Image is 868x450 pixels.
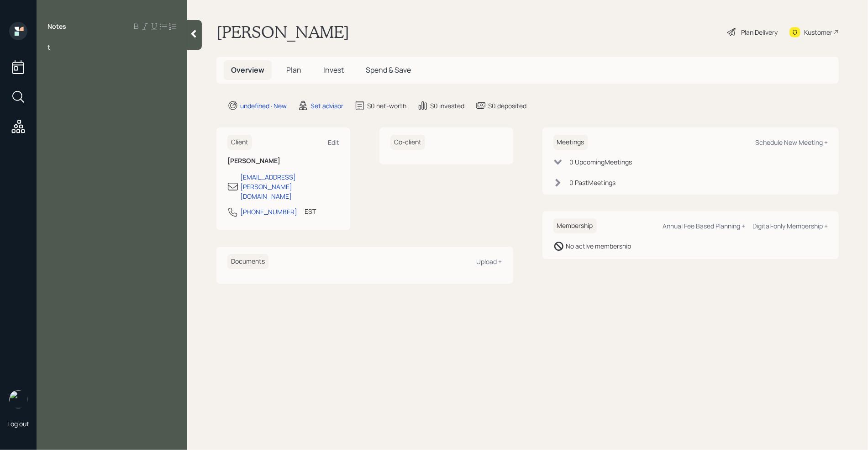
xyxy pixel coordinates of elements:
[227,254,268,269] h6: Documents
[741,27,778,37] div: Plan Delivery
[804,27,832,37] div: Kustomer
[570,157,632,167] div: 0 Upcoming Meeting s
[305,206,316,216] div: EST
[240,101,287,111] div: undefined · New
[240,207,297,217] div: [PHONE_NUMBER]
[488,101,526,111] div: $0 deposited
[216,22,349,42] h1: [PERSON_NAME]
[47,42,50,52] span: t
[430,101,464,111] div: $0 invested
[752,222,828,230] div: Digital-only Membership +
[553,218,597,233] h6: Membership
[367,101,406,111] div: $0 net-worth
[310,101,343,111] div: Set advisor
[755,138,828,147] div: Schedule New Meeting +
[553,135,588,150] h6: Meetings
[366,65,411,75] span: Spend & Save
[7,419,29,428] div: Log out
[240,172,339,201] div: [EMAIL_ADDRESS][PERSON_NAME][DOMAIN_NAME]
[231,65,264,75] span: Overview
[390,135,425,150] h6: Co-client
[286,65,301,75] span: Plan
[477,257,502,266] div: Upload +
[47,22,66,31] label: Notes
[663,222,745,230] div: Annual Fee Based Planning +
[328,138,339,147] div: Edit
[9,390,27,408] img: retirable_logo.png
[323,65,344,75] span: Invest
[227,135,252,150] h6: Client
[227,157,339,165] h6: [PERSON_NAME]
[566,241,631,251] div: No active membership
[570,178,616,187] div: 0 Past Meeting s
